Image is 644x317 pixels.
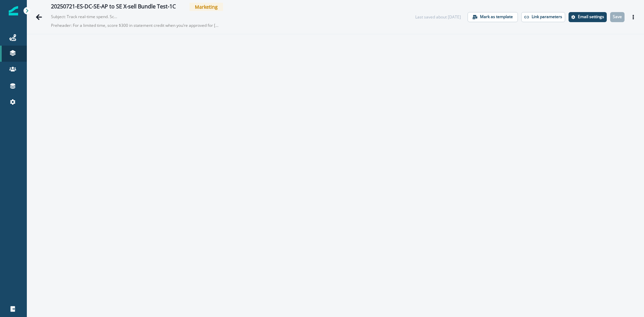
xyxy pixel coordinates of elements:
p: Subject: Track real-time spend. Score a $300 statement credit. [51,11,118,20]
img: Inflection [9,6,18,15]
button: Link parameters [521,12,565,22]
span: Marketing [190,3,223,11]
button: Settings [569,12,607,22]
div: 20250721-ES-DC-SE-AP to SE X-sell Bundle Test-1C [51,3,176,11]
button: Actions [628,12,639,22]
p: Preheader: For a limited time, score $300 in statement credit when you’re approved for [PERSON_NA... [51,20,219,31]
p: Email settings [578,14,604,19]
p: Save [613,14,622,19]
p: Mark as template [480,14,513,19]
p: Link parameters [532,14,562,19]
button: Mark as template [468,12,518,22]
button: Go back [32,10,46,24]
div: Last saved about [DATE] [415,14,461,20]
button: Save [610,12,625,22]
